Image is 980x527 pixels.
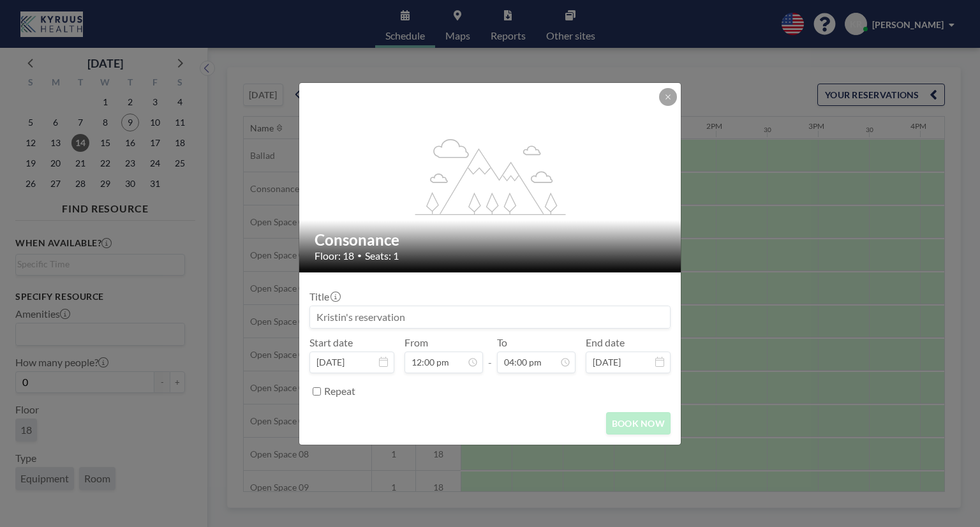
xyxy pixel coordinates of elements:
label: End date [586,336,625,349]
g: flex-grow: 1.2; [415,138,566,214]
input: Kristin's reservation [310,306,670,328]
label: To [497,336,507,349]
label: Repeat [324,385,355,397]
label: Title [309,290,339,303]
label: From [405,336,428,349]
button: BOOK NOW [606,412,671,434]
span: • [357,251,362,260]
span: Floor: 18 [315,249,354,262]
label: Start date [309,336,353,349]
span: Seats: 1 [365,249,399,262]
h2: Consonance [315,230,667,249]
span: - [488,341,492,369]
